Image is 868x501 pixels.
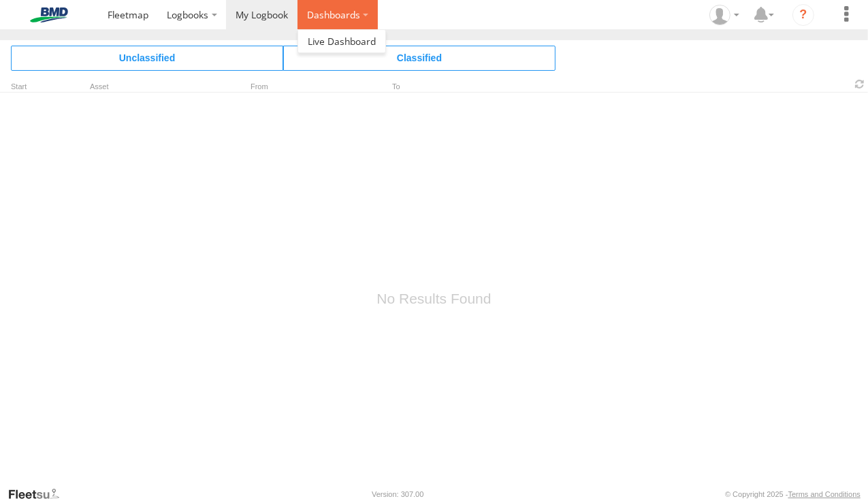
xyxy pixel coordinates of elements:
span: Click to view Unclassified Trips [11,46,283,70]
span: Refresh [852,78,868,91]
img: bmd-logo.svg [14,7,84,22]
i: ? [792,4,814,26]
div: To [373,84,509,91]
div: From [231,84,368,91]
div: Click to Sort [11,84,52,91]
div: Asset [90,84,226,91]
div: Version: 307.00 [372,490,423,498]
a: Visit our Website [7,487,70,501]
span: Click to view Classified Trips [283,46,556,70]
a: Terms and Conditions [788,490,861,498]
div: © Copyright 2025 - [725,490,861,498]
div: Kenneth Bidgood [705,5,744,25]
